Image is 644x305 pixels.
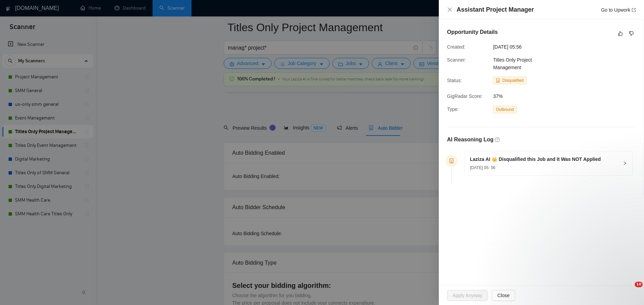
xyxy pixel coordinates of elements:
iframe: Intercom live chat [621,282,637,298]
span: Titles Only Project Management [493,57,532,70]
span: export [632,8,636,12]
h5: Laziza AI 👑 Disqualified this Job and It Was NOT Applied [470,156,601,163]
span: right [623,161,627,165]
span: robot [496,78,500,82]
span: Created: [447,44,465,50]
button: Close [492,290,515,301]
span: Disqualified [502,78,524,83]
span: [DATE] 05: 56 [470,165,495,170]
span: question-circle [495,137,500,142]
span: Type: [447,106,459,112]
span: like [618,31,623,36]
span: Outbound [493,106,517,113]
span: close [447,7,452,12]
span: [DATE] 05:56 [493,43,596,51]
span: robot [449,158,454,163]
h4: Assistant Project Manager [457,5,534,14]
span: dislike [629,31,634,36]
a: Go to Upworkexport [601,7,636,13]
span: 37% [493,92,596,100]
span: Status: [447,78,462,83]
span: Scanner: [447,57,466,63]
span: 10 [635,282,643,287]
h5: AI Reasoning Log [447,136,494,144]
button: like [616,29,625,38]
span: Close [497,292,510,299]
span: GigRadar Score: [447,93,483,99]
button: dislike [627,29,635,38]
button: Close [447,7,452,13]
h5: Opportunity Details [447,28,498,36]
